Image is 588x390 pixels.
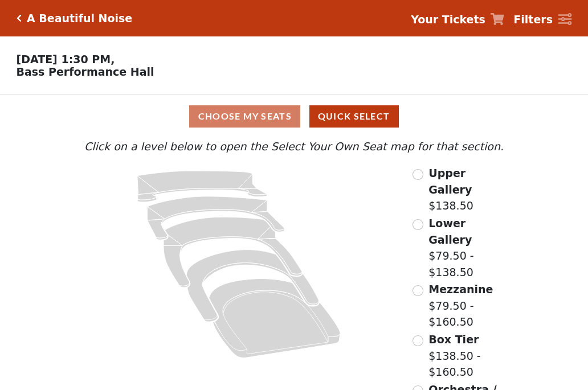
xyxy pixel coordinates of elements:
path: Orchestra / Parterre Circle - Seats Available: 21 [209,279,341,358]
a: Your Tickets [411,11,504,28]
h5: A Beautiful Noise [27,12,132,25]
span: Box Tier [428,333,479,346]
strong: Your Tickets [411,13,485,26]
label: $79.50 - $160.50 [428,281,507,330]
p: Click on a level below to open the Select Your Own Seat map for that section. [81,138,507,155]
button: Quick Select [309,105,399,128]
path: Lower Gallery - Seats Available: 23 [148,196,285,240]
a: Filters [513,11,571,28]
span: Mezzanine [428,283,493,295]
a: Click here to go back to filters [17,14,22,22]
strong: Filters [513,13,553,26]
span: Upper Gallery [428,167,472,196]
label: $138.50 - $160.50 [428,331,507,380]
path: Upper Gallery - Seats Available: 263 [137,171,267,202]
label: $138.50 [428,165,507,214]
label: $79.50 - $138.50 [428,215,507,280]
span: Lower Gallery [428,217,472,246]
